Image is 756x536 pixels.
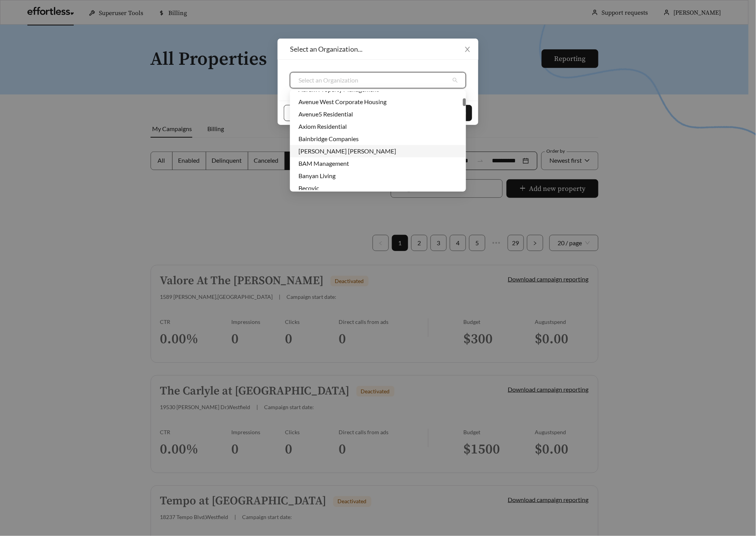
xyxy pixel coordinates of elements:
[457,39,478,60] button: Close
[290,120,466,133] div: Axiom Residential
[290,145,466,157] div: Balfour Beatty
[290,45,466,53] div: Select an Organization...
[290,108,466,120] div: Avenue5 Residential
[298,184,458,192] div: Becovic
[298,98,458,106] div: Avenue West Corporate Housing
[298,147,458,155] div: [PERSON_NAME] [PERSON_NAME]
[298,135,458,143] div: Bainbridge Companies
[298,122,458,131] div: Axiom Residential
[284,105,315,121] button: Cancel
[290,157,466,170] div: BAM Management
[290,182,466,194] div: Becovic
[464,46,471,53] span: close
[290,133,466,145] div: Bainbridge Companies
[298,172,458,180] div: Banyan Living
[298,159,458,168] div: BAM Management
[290,170,466,182] div: Banyan Living
[298,110,458,118] div: Avenue5 Residential
[290,96,466,108] div: Avenue West Corporate Housing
